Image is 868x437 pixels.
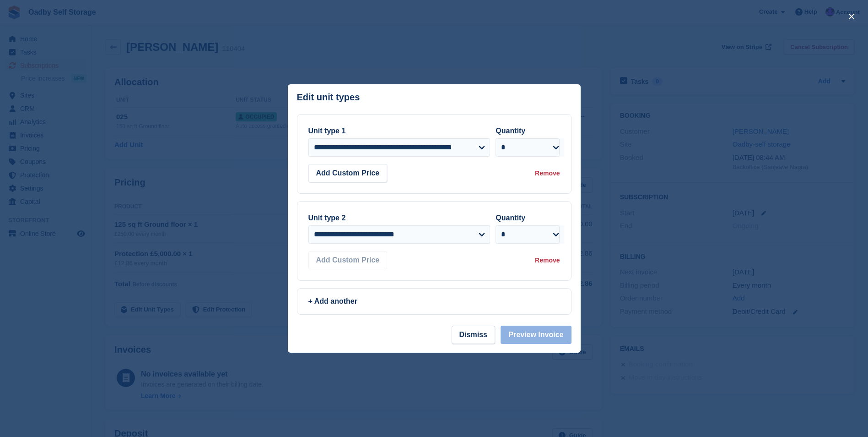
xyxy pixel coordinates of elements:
[297,92,360,103] p: Edit unit types
[308,296,560,307] div: + Add another
[308,127,346,135] label: Unit type 1
[308,214,346,222] label: Unit type 2
[297,288,571,315] a: + Add another
[496,214,525,222] label: Quantity
[501,326,571,344] button: Preview Invoice
[308,251,388,269] button: Add Custom Price
[496,127,525,135] label: Quantity
[452,326,495,344] button: Dismiss
[535,169,560,178] div: Remove
[308,164,388,182] button: Add Custom Price
[844,9,859,24] button: close
[535,256,560,265] div: Remove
